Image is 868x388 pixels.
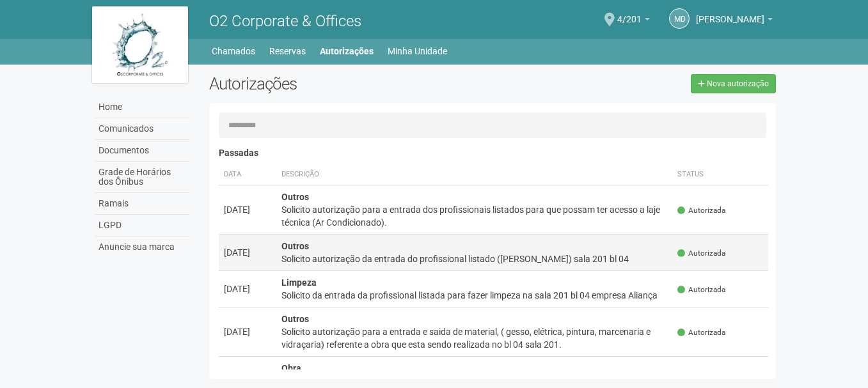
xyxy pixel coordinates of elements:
th: Descrição [276,164,673,185]
a: Documentos [95,140,190,162]
a: Nova autorização [691,74,776,93]
a: Md [669,8,690,29]
div: [DATE] [224,283,271,295]
span: O2 Corporate & Offices [209,12,361,30]
strong: Outros [281,192,309,202]
a: [PERSON_NAME] [696,16,773,26]
th: Data [219,164,276,185]
a: Minha Unidade [388,42,447,60]
a: Comunicados [95,118,190,140]
h2: Autorizações [209,74,483,93]
strong: Obra [281,363,301,373]
span: Autorizada [677,284,725,295]
a: Grade de Horários dos Ônibus [95,162,190,193]
a: Chamados [212,42,255,60]
strong: Outros [281,241,309,251]
div: Solicito da entrada da profissional listada para fazer limpeza na sala 201 bl 04 empresa Aliança [281,289,668,302]
a: Anuncie sua marca [95,237,190,258]
div: Solicito autorização da entrada do profissional listado ([PERSON_NAME]) sala 201 bl 04 [281,252,668,265]
img: logo.jpg [92,6,188,83]
h4: Passadas [219,148,769,158]
th: Status [672,164,768,185]
span: Marcelo de Andrade Ferreira [696,2,764,24]
strong: Limpeza [281,277,317,288]
div: [DATE] [224,325,271,338]
div: [DATE] [224,246,271,259]
span: Autorizada [677,327,725,338]
a: Reservas [269,42,306,60]
span: Autorizada [677,248,725,259]
div: Solicito autorização para a entrada e saida de material, ( gesso, elétrica, pintura, marcenaria e... [281,325,668,351]
strong: Outros [281,314,309,324]
span: Nova autorização [707,79,769,88]
a: Ramais [95,193,190,215]
a: 4/201 [617,16,650,26]
a: LGPD [95,215,190,237]
a: Home [95,97,190,118]
div: Solicito autorização para a entrada dos profissionais listados para que possam ter acesso a laje ... [281,203,668,229]
a: Autorizações [320,42,374,60]
span: Autorizada [677,205,725,216]
span: 4/201 [617,2,642,24]
div: [DATE] [224,203,271,216]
